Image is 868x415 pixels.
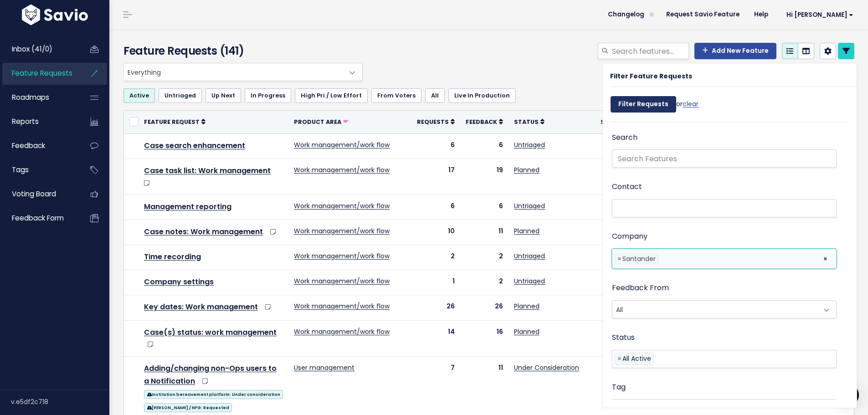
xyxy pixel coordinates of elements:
[12,44,52,54] span: Inbox (41/0)
[694,43,776,59] a: Add New Feature
[612,149,837,168] input: Search Features
[411,195,460,220] td: 6
[294,302,390,311] a: Work management/work flow
[159,88,202,103] a: Untriaged
[823,249,828,268] span: ×
[615,254,658,264] li: Santander
[294,165,390,174] a: Work management/work flow
[294,140,390,149] a: Work management/work flow
[776,8,861,22] a: Hi [PERSON_NAME]
[144,277,214,287] a: Company settings
[595,159,674,195] td: 2,518.00
[460,220,508,245] td: 11
[595,195,674,220] td: 4,501.00
[466,117,503,126] a: Feedback
[294,118,341,126] span: Product Area
[514,201,545,210] a: Untriaged
[123,88,854,103] ul: Filter feature requests
[205,88,241,103] a: Up Next
[2,208,76,229] a: Feedback form
[144,118,200,126] span: Feature Request
[144,140,245,151] a: Case search enhancement
[11,390,109,414] div: v.e5df2c718
[144,226,263,237] a: Case notes: Work management
[514,117,544,126] a: Status
[617,353,621,364] span: ×
[2,184,76,205] a: Voting Board
[295,88,368,103] a: High Pri / Low Effort
[786,11,853,18] span: Hi [PERSON_NAME]
[514,363,579,372] a: Under Consideration
[12,165,29,174] span: Tags
[411,159,460,195] td: 17
[144,165,271,176] a: Case task list: Work management
[612,131,637,144] label: Search
[595,245,674,270] td: -
[612,282,669,295] label: Feedback From
[514,302,539,311] a: Planned
[460,295,508,320] td: 26
[144,251,201,262] a: Time recording
[595,220,674,245] td: 2,676.00
[2,39,76,60] a: Inbox (41/0)
[747,8,776,21] a: Help
[611,92,699,122] div: or
[123,88,155,103] a: Active
[683,99,699,108] a: clear
[608,11,644,18] span: Changelog
[2,111,76,132] a: Reports
[595,295,674,320] td: 6,003.00
[601,118,663,126] span: Savio Monthly Fee
[612,180,642,194] label: Contact
[12,141,45,150] span: Feedback
[245,88,291,103] a: In Progress
[144,117,205,126] a: Feature Request
[514,327,539,336] a: Planned
[294,277,390,286] a: Work management/work flow
[610,72,692,81] strong: Filter Feature Requests
[612,230,647,243] label: Company
[2,135,76,156] a: Feedback
[612,331,635,344] label: Status
[514,226,539,236] a: Planned
[460,159,508,195] td: 19
[514,251,545,261] a: Untriaged
[460,245,508,270] td: 2
[514,118,539,126] span: Status
[611,96,676,113] input: Filter Requests
[601,117,669,126] a: Savio Monthly Fee
[514,165,539,174] a: Planned
[2,63,76,84] a: Feature Requests
[411,245,460,270] td: 2
[411,133,460,159] td: 6
[411,220,460,245] td: 10
[460,270,508,295] td: 2
[12,117,39,126] span: Reports
[2,87,76,108] a: Roadmaps
[144,403,232,412] span: [PERSON_NAME] / NFG: Requested
[12,68,72,78] span: Feature Requests
[294,201,390,210] a: Work management/work flow
[294,117,348,126] a: Product Area
[460,320,508,356] td: 16
[294,327,390,336] a: Work management/work flow
[12,213,64,223] span: Feedback form
[144,401,232,413] a: [PERSON_NAME] / NFG: Requested
[612,300,837,318] span: All
[123,63,363,81] span: Everything
[20,5,90,25] img: logo-white.9d6f32f41409.svg
[611,43,689,59] input: Search features...
[514,140,545,149] a: Untriaged
[615,353,654,365] li: All Active
[124,63,344,81] span: Everything
[411,320,460,356] td: 14
[617,254,621,264] span: ×
[12,92,49,102] span: Roadmaps
[417,117,455,126] a: Requests
[659,8,747,21] a: Request Savio Feature
[371,88,421,103] a: From Voters
[448,88,516,103] a: Live In Production
[411,295,460,320] td: 26
[595,320,674,356] td: 4,346.00
[144,363,277,387] a: Adding/changing non-Ops users to a Notification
